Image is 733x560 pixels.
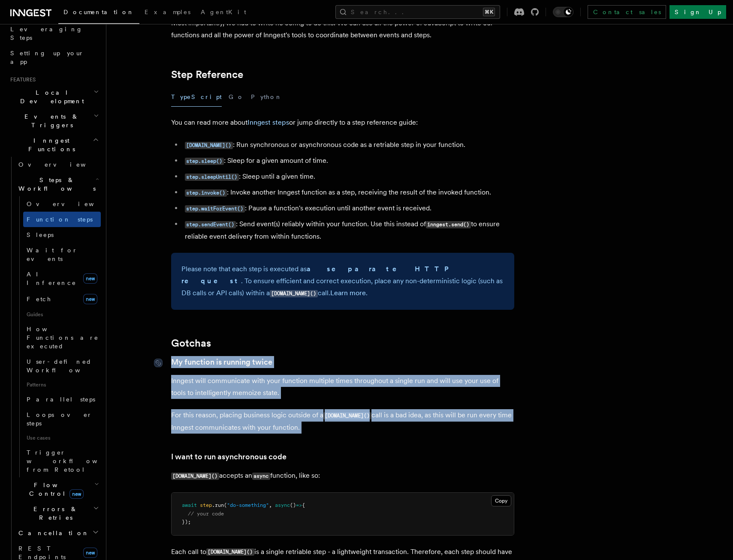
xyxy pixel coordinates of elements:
[330,289,366,297] a: Learn more
[7,45,101,69] a: Setting up your app
[58,3,139,24] a: Documentation
[302,502,305,508] span: {
[182,171,514,183] li: : Sleep until a given time.
[7,136,93,153] span: Inngest Functions
[196,3,251,23] a: AgentKit
[182,186,514,199] li: : Invoke another Inngest function as a step, receiving the result of the invoked function.
[426,221,471,228] code: inngest.send()
[296,502,302,508] span: =>
[7,133,101,157] button: Inngest Functions
[15,477,101,501] button: Flow Controlnew
[229,87,244,107] button: Go
[185,221,236,228] code: step.sendEvent()
[185,141,233,149] a: [DOMAIN_NAME]()
[224,502,227,508] span: (
[23,378,101,392] span: Patterns
[323,412,371,419] code: [DOMAIN_NAME]()
[23,196,101,212] a: Overview
[7,88,94,105] span: Local Development
[10,26,83,41] span: Leveraging Steps
[247,118,289,126] a: Inngest steps
[10,50,84,65] span: Setting up your app
[23,321,101,354] a: How Functions are executed
[182,139,514,151] li: : Run synchronous or asynchronous code as a retriable step in your function.
[23,354,101,378] a: User-defined Workflows
[15,481,94,498] span: Flow Control
[7,21,101,45] a: Leveraging Steps
[27,326,99,350] span: How Functions are executed
[182,218,514,243] li: : Send event(s) reliably within your function. Use this instead of to ensure reliable event deliv...
[182,202,514,215] li: : Pause a function's execution until another event is received.
[23,392,101,407] a: Parallel steps
[181,263,504,299] p: Please note that each step is executed as . To ensure efficient and correct execution, place any ...
[182,502,197,508] span: await
[182,155,514,167] li: : Sleep for a given amount of time.
[23,267,101,290] a: AI Inferencenew
[171,451,287,463] a: I want to run asynchronous code
[7,112,94,129] span: Events & Triggers
[483,8,495,16] kbd: ⌘K
[23,290,101,308] a: Fetchnew
[269,502,272,508] span: ,
[27,231,54,238] span: Sleeps
[15,525,101,541] button: Cancellation
[23,431,101,445] span: Use cases
[83,273,97,284] span: new
[553,7,573,17] button: Toggle dark mode
[7,85,101,109] button: Local Development
[252,473,270,480] code: async
[23,308,101,321] span: Guides
[171,69,243,81] a: Step Reference
[27,449,121,473] span: Trigger workflows from Retool
[23,243,101,267] a: Wait for events
[185,174,239,181] code: step.sleepUntil()
[270,290,318,297] code: [DOMAIN_NAME]()
[15,196,101,477] div: Steps & Workflows
[290,502,296,508] span: ()
[15,501,101,525] button: Errors & Retries
[588,5,666,19] a: Contact sales
[171,356,272,368] a: My function is running twice
[185,158,224,165] code: step.sleep()
[15,157,101,172] a: Overview
[23,407,101,431] a: Loops over steps
[27,358,104,374] span: User-defined Workflows
[185,189,227,197] code: step.invoke()
[251,87,282,107] button: Python
[27,411,92,427] span: Loops over steps
[69,489,84,499] span: new
[7,76,36,83] span: Features
[15,529,89,537] span: Cancellation
[185,172,239,180] a: step.sleepUntil()
[7,109,101,133] button: Events & Triggers
[15,176,96,193] span: Steps & Workflows
[27,247,78,262] span: Wait for events
[275,502,290,508] span: async
[63,9,134,15] span: Documentation
[18,161,107,168] span: Overview
[171,337,211,349] a: Gotchas
[171,17,514,41] p: Most importantly, we had to write no config to do this. We can use all the power of JavaScript to...
[185,156,224,165] a: step.sleep()
[23,212,101,227] a: Function steps
[182,519,191,525] span: });
[185,220,236,228] a: step.sendEvent()
[15,172,101,196] button: Steps & Workflows
[171,409,514,434] p: For this reason, placing business logic outside of a call is a bad idea, as this will be run ever...
[206,548,254,556] code: [DOMAIN_NAME]()
[335,5,500,19] button: Search...⌘K
[171,473,219,480] code: [DOMAIN_NAME]()
[15,505,93,522] span: Errors & Retries
[200,502,212,508] span: step
[171,87,222,107] button: TypeScript
[139,3,196,23] a: Examples
[185,142,233,149] code: [DOMAIN_NAME]()
[212,502,224,508] span: .run
[171,117,514,129] p: You can read more about or jump directly to a step reference guide:
[188,511,224,517] span: // your code
[185,204,245,212] a: step.waitForEvent()
[83,548,97,558] span: new
[27,396,95,403] span: Parallel steps
[27,201,115,207] span: Overview
[145,9,190,15] span: Examples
